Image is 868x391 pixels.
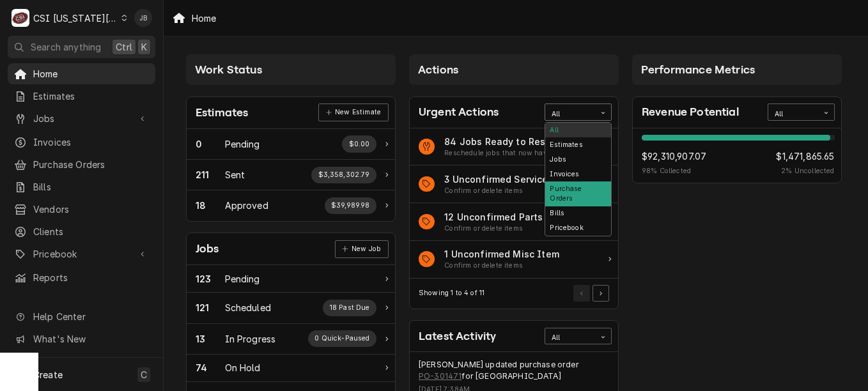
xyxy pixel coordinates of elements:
[141,368,147,381] span: C
[33,332,148,346] span: What's New
[8,36,155,58] button: Search anythingCtrlK
[545,167,611,181] div: Invoices
[545,328,612,344] div: Card Data Filter Control
[33,67,149,80] span: Home
[33,135,149,149] span: Invoices
[8,154,155,175] a: Purchase Orders
[410,128,618,166] div: Action Item
[444,224,543,234] div: Action Item Suggestion
[444,148,599,158] div: Action Item Suggestion
[195,63,262,76] span: Work Status
[33,158,149,171] span: Purchase Orders
[632,54,842,85] div: Card Column Header
[444,186,554,196] div: Action Item Suggestion
[187,129,395,160] a: Work Status
[410,203,618,241] div: Action Item
[545,181,611,206] div: Purchase Orders
[8,199,155,220] a: Vendors
[116,40,132,54] span: Ctrl
[444,210,543,224] div: Action Item Title
[225,272,260,286] div: Work Status Title
[186,96,396,222] div: Card: Estimates
[776,166,834,176] span: 2 % Uncollected
[552,333,589,343] div: All
[318,103,388,121] a: New Estimate
[545,103,612,120] div: Card Data Filter Control
[196,104,248,121] div: Card Title
[444,135,599,148] div: Action Item Title
[633,128,841,183] div: Card Data
[418,63,458,76] span: Actions
[8,63,155,84] a: Home
[335,240,389,258] div: Card Link Button
[33,369,63,380] span: Create
[409,54,619,85] div: Card Column Header
[186,54,396,85] div: Card Column Header
[8,86,155,107] a: Estimates
[196,168,225,181] div: Work Status Count
[12,9,29,27] div: C
[196,332,225,346] div: Work Status Count
[642,166,706,176] span: 98 % Collected
[768,103,835,120] div: Card Data Filter Control
[187,190,395,220] a: Work Status
[8,108,155,129] a: Go to Jobs
[410,279,618,309] div: Card Footer: Pagination
[33,11,118,25] div: CSI [US_STATE][GEOGRAPHIC_DATA].
[325,197,377,214] div: Work Status Supplemental Data
[410,97,618,128] div: Card Header
[444,172,554,186] div: Action Item Title
[225,301,271,314] div: Work Status Title
[419,359,609,383] div: Event String
[225,168,245,181] div: Work Status Title
[633,97,841,128] div: Card Header
[33,89,149,103] span: Estimates
[410,321,618,352] div: Card Header
[410,241,618,279] a: Action Item
[33,225,149,238] span: Clients
[33,271,149,284] span: Reports
[573,285,590,302] button: Go to Previous Page
[409,96,619,309] div: Card: Urgent Actions
[444,261,559,271] div: Action Item Suggestion
[410,128,618,279] div: Card Data
[419,371,461,382] a: PO-301471
[8,306,155,327] a: Go to Help Center
[33,310,148,323] span: Help Center
[225,361,261,374] div: Work Status Title
[225,332,276,346] div: Work Status Title
[33,247,130,261] span: Pricebook
[187,324,395,355] a: Work Status
[545,137,611,152] div: Estimates
[545,206,611,221] div: Bills
[8,328,155,349] a: Go to What's New
[410,165,618,203] a: Action Item
[187,97,395,129] div: Card Header
[571,285,610,302] div: Pagination Controls
[632,96,842,184] div: Card: Revenue Potential
[187,355,395,382] a: Work Status
[545,221,611,236] div: Pricebook
[8,243,155,264] a: Go to Pricebook
[196,199,225,212] div: Work Status Count
[196,137,225,151] div: Work Status Count
[134,9,152,27] div: JB
[196,301,225,314] div: Work Status Count
[545,152,611,167] div: Jobs
[33,180,149,194] span: Bills
[342,135,376,152] div: Work Status Supplemental Data
[187,160,395,190] div: Work Status
[642,149,706,163] span: $92,310,907.07
[196,240,219,257] div: Card Title
[134,9,152,27] div: Joshua Bennett's Avatar
[12,9,29,27] div: CSI Kansas City.'s Avatar
[225,137,260,151] div: Work Status Title
[187,293,395,323] a: Work Status
[8,221,155,242] a: Clients
[196,361,225,374] div: Work Status Count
